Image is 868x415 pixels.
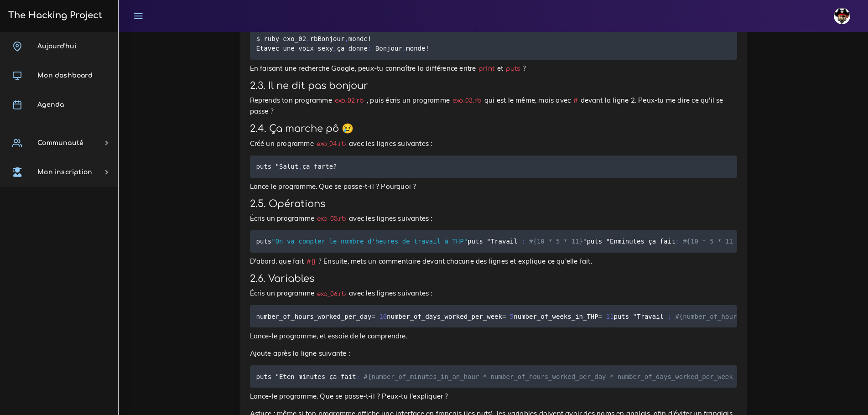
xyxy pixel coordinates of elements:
h3: 2.5. Opérations [250,198,737,210]
code: exo_03.rb [450,96,484,105]
span: Travail [491,238,518,245]
span: Communauté [37,140,83,146]
p: Créé un programme avec les lignes suivantes : [250,138,737,149]
span: ! [368,35,371,42]
span: , [298,163,302,170]
code: exo_04.rb [314,139,349,149]
span: Travail [637,312,664,320]
span: 11 [606,312,614,320]
span: : [521,238,525,245]
span: Bonjour [317,35,344,42]
p: Lance-le programme. Que se passe-t-il ? Peux-tu l'expliquer ? [250,391,737,402]
span: Mon dashboard [37,72,93,79]
span: Salut [279,163,298,170]
p: En faisant une recherche Google, peux-tu connaître la différence entre et ? [250,63,737,74]
span: , [333,45,337,52]
span: #{number_of_minutes_in_an_hour * number_of_hours_worked_per_day * number_of_days_worked_per_week ... [364,373,837,380]
p: Reprends ton programme , puis écris un programme qui est le même, mais avec devant la ligne 2. Pe... [250,95,737,117]
h3: 2.4. Ça marche pô 😢 [250,123,737,135]
p: Écris un programme avec les lignes suivantes : [250,288,737,299]
code: $ ruby exo_02 rb monde avec une voix sexy ça donne monde [256,34,432,53]
span: ! [425,45,429,52]
span: Mon inscription [37,169,92,176]
span: Et [256,45,264,52]
span: 10 [379,312,387,320]
p: Écris un programme avec les lignes suivantes : [250,213,737,224]
span: "On va compter le nombre d'heures de travail à THP" [271,238,468,245]
span: = [598,312,602,320]
span: Agenda [37,101,64,108]
span: #{10 * 5 * 11 * 60}" [683,238,760,245]
code: # [571,96,580,105]
span: : [368,45,371,52]
span: ? [333,163,337,170]
code: puts " en minutes ça fait [256,372,839,382]
h3: The Hacking Project [5,10,102,21]
code: exo_06.rb [314,289,349,299]
p: D'abord, que fait ? Ensuite, mets un commentaire devant chacune des lignes et explique ce qu'elle... [250,256,737,267]
span: #{10 * 5 * 11}" [529,238,587,245]
span: 5 [510,312,514,320]
code: exo_02.rb [332,96,367,105]
span: , [344,35,348,42]
span: = [371,312,375,320]
span: En [610,238,618,245]
code: #{} [304,257,318,266]
code: puts " ça farte [256,161,340,171]
p: Lance le programme. Que se passe-t-il ? Pourquoi ? [250,181,737,192]
code: print [476,64,497,73]
span: = [502,312,506,320]
span: , [402,45,406,52]
span: Aujourd'hui [37,43,76,50]
span: : [356,373,360,380]
code: exo_05.rb [314,214,349,223]
img: avatar [834,8,850,24]
span: Bonjour [375,45,402,52]
span: . [306,35,310,42]
p: Ajoute après la ligne suivante : [250,348,737,359]
p: Lance-le programme, et essaie de le comprendre. [250,331,737,342]
h3: 2.6. Variables [250,273,737,285]
h3: 2.3. Il ne dit pas bonjour [250,80,737,92]
span: : [675,238,679,245]
span: : [668,312,671,320]
code: puts [503,64,523,73]
span: Et [279,373,287,380]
